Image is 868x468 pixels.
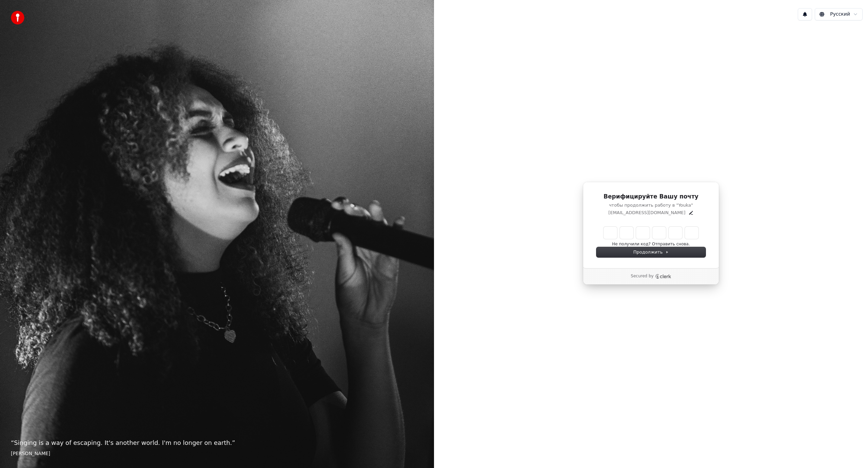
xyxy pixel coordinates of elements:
[655,274,671,279] a: Clerk logo
[596,202,706,208] p: чтобы продолжить работу в "Youka"
[11,438,423,448] p: “ Singing is a way of escaping. It's another world. I'm no longer on earth. ”
[688,210,694,215] button: Edit
[596,193,706,201] h1: Верифицируйте Вашу почту
[633,249,669,255] span: Продолжить
[604,227,698,239] input: Enter verification code
[612,242,690,247] button: Не получили код? Отправить снова.
[11,11,24,24] img: youka
[11,450,423,457] footer: [PERSON_NAME]
[596,247,706,257] button: Продолжить
[608,210,685,216] p: [EMAIL_ADDRESS][DOMAIN_NAME]
[631,274,653,279] p: Secured by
